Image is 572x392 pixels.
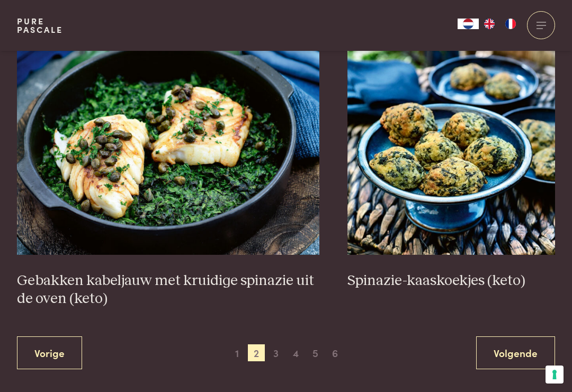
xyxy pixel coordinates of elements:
[17,43,319,308] a: Gebakken kabeljauw met kruidige spinazie uit de oven (keto) Gebakken kabeljauw met kruidige spina...
[347,43,555,255] img: Spinazie-kaaskoekjes (keto)
[288,344,305,361] span: 4
[458,19,479,29] div: Language
[347,43,555,290] a: Spinazie-kaaskoekjes (keto) Spinazie-kaaskoekjes (keto)
[17,336,82,370] a: Vorige
[307,344,324,361] span: 5
[228,344,245,361] span: 1
[458,19,521,29] aside: Language selected: Nederlands
[546,366,564,384] button: Uw voorkeuren voor toestemming voor trackingtechnologieën
[248,344,265,361] span: 2
[267,344,284,361] span: 3
[479,19,500,29] a: EN
[17,272,319,308] h3: Gebakken kabeljauw met kruidige spinazie uit de oven (keto)
[347,272,555,290] h3: Spinazie-kaaskoekjes (keto)
[476,336,555,370] a: Volgende
[500,19,521,29] a: FR
[17,43,319,255] img: Gebakken kabeljauw met kruidige spinazie uit de oven (keto)
[479,19,521,29] ul: Language list
[458,19,479,29] a: NL
[17,17,63,34] a: PurePascale
[327,344,344,361] span: 6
